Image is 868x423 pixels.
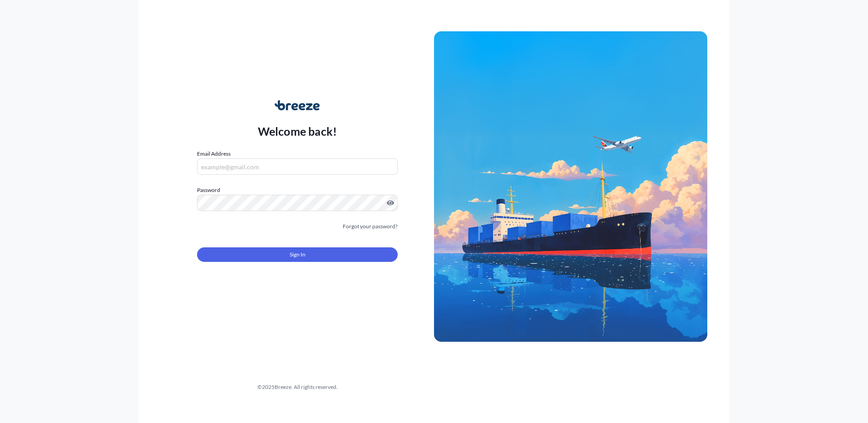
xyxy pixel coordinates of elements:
[197,186,398,195] label: Password
[434,31,707,342] img: Ship illustration
[161,383,434,392] div: © 2025 Breeze. All rights reserved.
[197,158,398,175] input: example@gmail.com
[258,124,337,138] p: Welcome back!
[343,222,398,231] a: Forgot your password?
[387,199,394,207] button: Show password
[197,247,398,262] button: Sign In
[197,149,231,158] label: Email Address
[290,250,306,259] span: Sign In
